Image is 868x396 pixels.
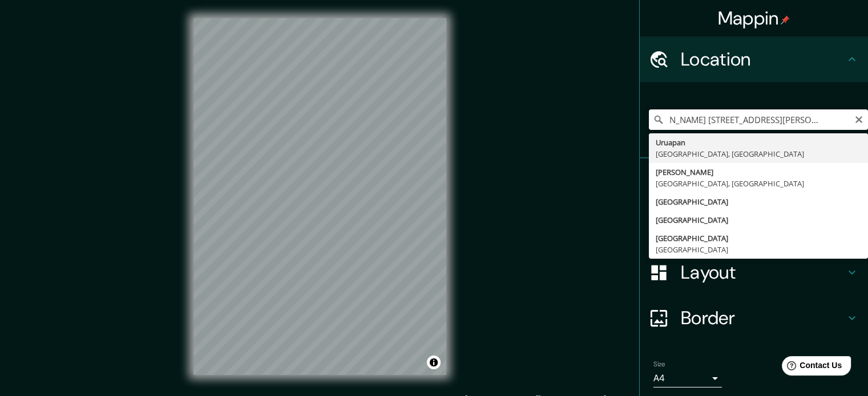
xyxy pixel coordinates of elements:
input: Pick your city or area [649,109,868,130]
div: Location [640,36,868,82]
div: [PERSON_NAME] [656,166,861,178]
div: Uruapan [656,137,861,148]
div: [GEOGRAPHIC_DATA], [GEOGRAPHIC_DATA] [656,178,861,189]
div: [GEOGRAPHIC_DATA] [656,214,861,226]
button: Toggle attribution [427,356,441,369]
canvas: Map [193,18,446,375]
img: pin-icon.png [781,15,790,25]
div: A4 [653,369,722,387]
div: [GEOGRAPHIC_DATA] [656,232,861,244]
label: Size [653,360,665,369]
h4: Layout [681,261,845,284]
div: [GEOGRAPHIC_DATA], [GEOGRAPHIC_DATA] [656,148,861,160]
h4: Border [681,307,845,329]
h4: Mappin [718,7,790,30]
div: Style [640,204,868,250]
button: Clear [854,113,863,124]
div: [GEOGRAPHIC_DATA] [656,244,861,255]
iframe: Help widget launcher [766,352,855,383]
div: [GEOGRAPHIC_DATA] [656,196,861,207]
div: Pins [640,158,868,204]
div: Border [640,295,868,341]
h4: Location [681,48,845,71]
div: Layout [640,250,868,295]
